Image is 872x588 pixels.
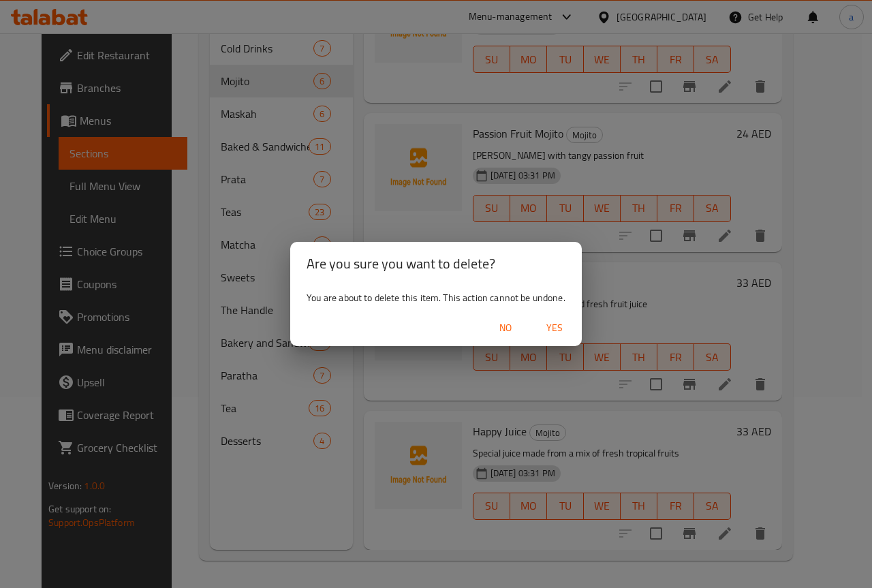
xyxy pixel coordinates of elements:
h2: Are you sure you want to delete? [307,253,565,275]
button: No [484,315,527,341]
button: Yes [533,315,576,341]
span: No [489,320,522,337]
span: Yes [538,320,571,337]
div: You are about to delete this item. This action cannot be undone. [290,285,582,310]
